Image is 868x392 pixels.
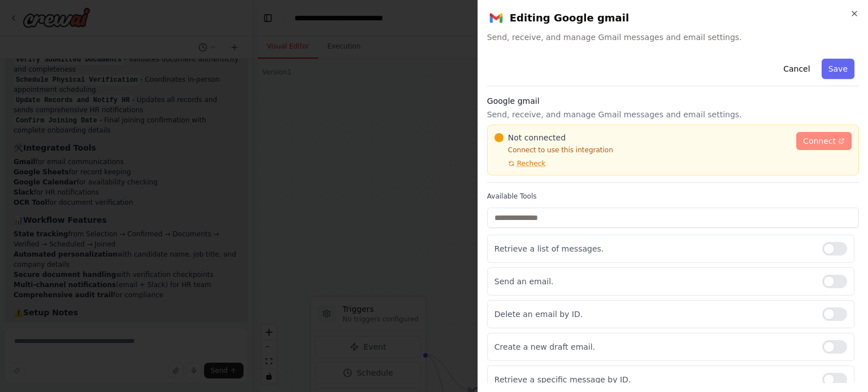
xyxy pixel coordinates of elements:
span: Send, receive, and manage Gmail messages and email settings. [487,32,859,43]
p: Retrieve a list of messages. [494,243,813,254]
img: Google gmail [487,9,505,27]
span: Not connected [508,132,566,143]
p: Send, receive, and manage Gmail messages and email settings. [487,109,859,120]
span: Recheck [517,159,545,168]
p: Create a new draft email. [494,341,813,353]
button: Save [822,59,854,79]
p: Retrieve a specific message by ID. [494,374,813,385]
span: Connect [803,135,836,147]
button: Cancel [776,59,817,79]
p: Delete an email by ID. [494,309,813,320]
label: Available Tools [487,192,859,201]
p: Connect to use this integration [494,146,789,155]
h3: Google gmail [487,95,859,107]
h2: Editing Google gmail [487,9,859,27]
a: Connect [796,132,852,150]
button: Recheck [494,159,545,168]
p: Send an email. [494,276,813,287]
